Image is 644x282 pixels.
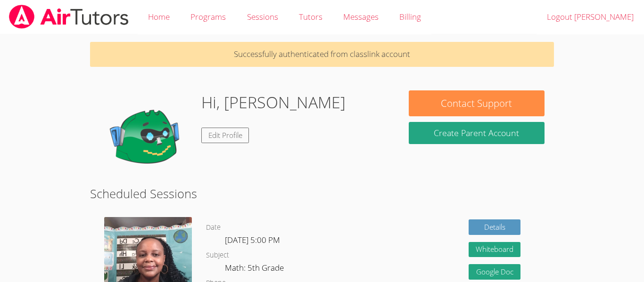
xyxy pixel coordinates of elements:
[469,242,520,258] button: Whiteboard
[409,122,545,144] button: Create Parent Account
[409,90,545,116] button: Contact Support
[201,90,346,114] h1: Hi, [PERSON_NAME]
[225,261,286,277] dd: Math: 5th Grade
[99,90,194,185] img: default.png
[343,11,379,22] span: Messages
[90,185,554,202] h2: Scheduled Sessions
[206,222,221,234] dt: Date
[469,264,520,280] a: Google Doc
[8,5,130,29] img: airtutors_banner-c4298cdbf04f3fff15de1276eac7730deb9818008684d7c2e4769d2f7ddbe033.png
[201,128,249,143] a: Edit Profile
[225,234,280,245] span: [DATE] 5:00 PM
[90,42,554,67] p: Successfully authenticated from classlink account
[469,219,520,235] a: Details
[206,250,229,261] dt: Subject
